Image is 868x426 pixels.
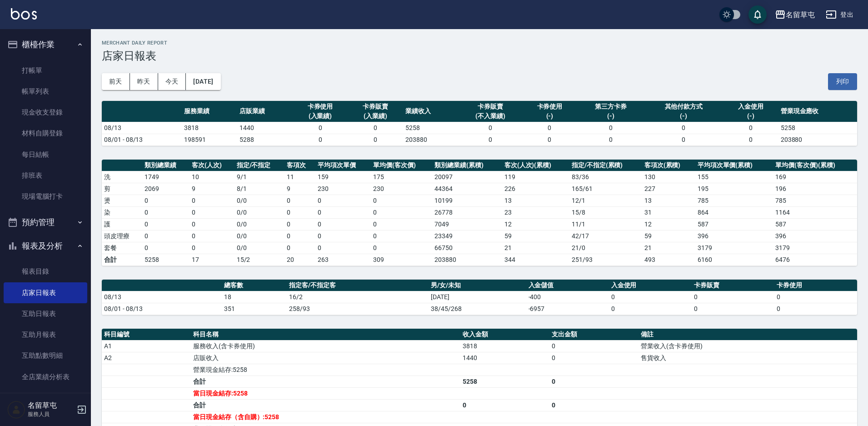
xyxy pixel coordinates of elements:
td: 洗 [102,171,142,183]
div: 卡券使用 [524,102,575,111]
td: 0 [522,122,578,134]
th: 卡券使用 [774,280,857,291]
div: (不入業績) [461,111,520,121]
table: a dense table [102,160,857,266]
a: 排班表 [4,165,87,186]
td: 0 [284,206,315,218]
th: 客次(人次) [190,160,234,171]
td: 燙 [102,195,142,206]
th: 科目名稱 [191,329,460,341]
th: 店販業績 [237,101,293,122]
button: 昨天 [130,73,158,90]
td: 20 [284,254,315,266]
a: 現金收支登錄 [4,102,87,123]
td: 5258 [778,122,857,134]
td: 0 [609,303,692,315]
td: 5258 [142,254,190,266]
th: 單均價(客次價) [371,160,432,171]
td: 309 [371,254,432,266]
td: 0 [577,122,644,134]
td: 0 [549,376,639,387]
div: 其他付款方式 [647,102,721,111]
td: 0 [549,340,639,352]
img: Person [7,401,25,419]
td: 1749 [142,171,190,183]
td: 0 [315,242,371,254]
td: 15 / 8 [569,206,642,218]
td: 351 [222,303,287,315]
td: 864 [695,206,773,218]
td: 0 [549,352,639,364]
td: 0 [142,218,190,230]
td: 6160 [695,254,773,266]
table: a dense table [102,101,857,146]
td: 0 [284,230,315,242]
td: 12 [642,218,695,230]
td: 0 [723,122,778,134]
td: 0 [284,242,315,254]
div: 卡券販賣 [461,102,520,111]
th: 類別總業績 [142,160,190,171]
td: 66750 [432,242,502,254]
td: 08/13 [102,291,222,303]
td: 0 [644,134,723,145]
th: 客項次(累積) [642,160,695,171]
table: a dense table [102,280,857,315]
th: 備註 [639,329,857,341]
button: save [748,5,767,24]
td: 0 [348,122,403,134]
td: 0 [371,230,432,242]
td: 5258 [460,376,549,387]
td: 203880 [403,134,459,145]
button: 登出 [822,6,857,23]
td: 12 [502,218,569,230]
td: 3179 [695,242,773,254]
td: 當日現金結存:5258 [191,387,460,399]
td: 251/93 [569,254,642,266]
img: Logo [11,8,37,20]
td: 10 [190,171,234,183]
td: 8 / 1 [234,183,285,195]
th: 指定客/不指定客 [287,280,429,291]
td: 230 [315,183,371,195]
button: 報表及分析 [4,234,87,258]
td: 0 [315,230,371,242]
td: 165 / 61 [569,183,642,195]
td: 230 [371,183,432,195]
td: 31 [642,206,695,218]
td: 196 [773,183,857,195]
td: 44364 [432,183,502,195]
a: 互助點數明細 [4,345,87,366]
td: 169 [773,171,857,183]
th: 客次(人次)(累積) [502,160,569,171]
th: 男/女/未知 [429,280,526,291]
td: 59 [642,230,695,242]
a: 營業統計分析表 [4,387,87,408]
td: 0 [315,206,371,218]
td: 344 [502,254,569,266]
div: 卡券使用 [295,102,346,111]
td: 店販收入 [191,352,460,364]
td: 服務收入(含卡券使用) [191,340,460,352]
a: 店家日報表 [4,282,87,303]
td: 20097 [432,171,502,183]
td: -400 [526,291,609,303]
td: A1 [102,340,191,352]
td: 119 [502,171,569,183]
td: 587 [695,218,773,230]
td: 13 [642,195,695,206]
td: 18 [222,291,287,303]
div: (-) [579,111,642,121]
td: 175 [371,171,432,183]
td: 0 [723,134,778,145]
td: 0 [348,134,403,145]
td: 0 [609,291,692,303]
th: 入金使用 [609,280,692,291]
td: 38/45/268 [429,303,526,315]
td: 0 [284,195,315,206]
div: (-) [647,111,721,121]
td: 0 / 0 [234,242,285,254]
td: 130 [642,171,695,183]
td: 3818 [460,340,549,352]
div: (入業績) [350,111,401,121]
